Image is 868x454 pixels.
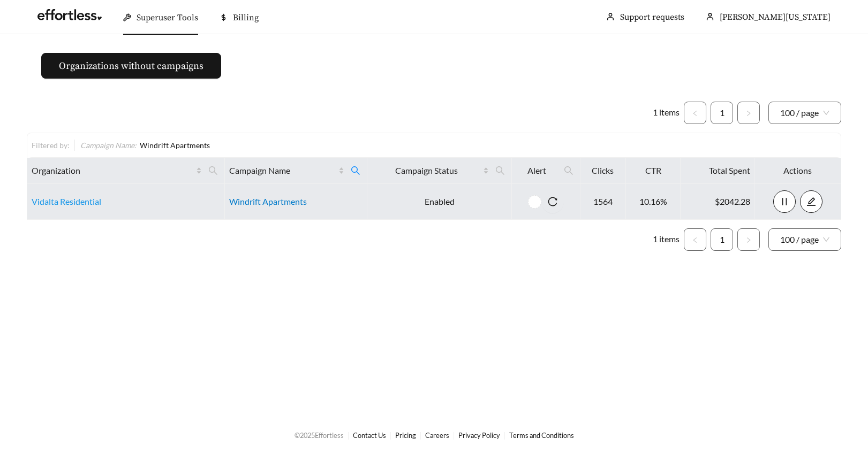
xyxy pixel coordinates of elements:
[768,228,841,251] div: Page Size
[564,166,573,175] span: search
[353,431,386,440] a: Contact Us
[684,228,706,251] li: Previous Page
[208,166,218,175] span: search
[32,164,194,177] span: Organization
[800,196,822,206] a: edit
[711,228,733,251] li: 1
[745,237,752,243] span: right
[137,12,198,23] span: Superuser Tools
[626,184,681,220] td: 10.16%
[229,164,336,177] span: Campaign Name
[541,197,564,206] span: reload
[711,102,733,124] li: 1
[737,102,760,124] li: Next Page
[692,110,698,117] span: left
[59,59,203,73] span: Organizations without campaigns
[233,12,259,23] span: Billing
[32,196,101,206] a: Vidalta Residential
[774,197,795,206] span: pause
[140,141,210,150] span: Windrift Apartments
[367,184,512,220] td: Enabled
[692,237,698,243] span: left
[737,228,760,251] button: right
[495,166,505,175] span: search
[395,431,416,440] a: Pricing
[80,141,137,150] span: Campaign Name :
[681,158,755,184] th: Total Spent
[681,184,755,220] td: $2042.28
[684,102,706,124] li: Previous Page
[768,102,841,124] div: Page Size
[737,228,760,251] li: Next Page
[491,162,509,179] span: search
[773,190,796,213] button: pause
[711,102,733,124] a: 1
[620,12,684,22] a: Support requests
[580,158,627,184] th: Clicks
[32,140,74,151] div: Filtered by:
[229,196,307,206] a: Windrift Apartments
[372,164,481,177] span: Campaign Status
[295,431,344,440] span: © 2025 Effortless
[737,102,760,124] button: right
[425,431,449,440] a: Careers
[800,190,822,213] button: edit
[801,197,822,206] span: edit
[41,53,221,79] button: Organizations without campaigns
[346,162,365,179] span: search
[204,162,222,179] span: search
[780,229,829,250] span: 100 / page
[560,162,578,179] span: search
[541,190,564,213] button: reload
[711,229,733,250] a: 1
[653,228,680,251] li: 1 items
[580,184,627,220] td: 1564
[745,110,752,117] span: right
[351,166,360,175] span: search
[458,431,500,440] a: Privacy Policy
[755,158,841,184] th: Actions
[684,102,706,124] button: left
[516,164,557,177] span: Alert
[720,12,831,22] span: [PERSON_NAME][US_STATE]
[626,158,681,184] th: CTR
[653,102,680,124] li: 1 items
[509,431,574,440] a: Terms and Conditions
[780,102,829,124] span: 100 / page
[684,228,706,251] button: left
